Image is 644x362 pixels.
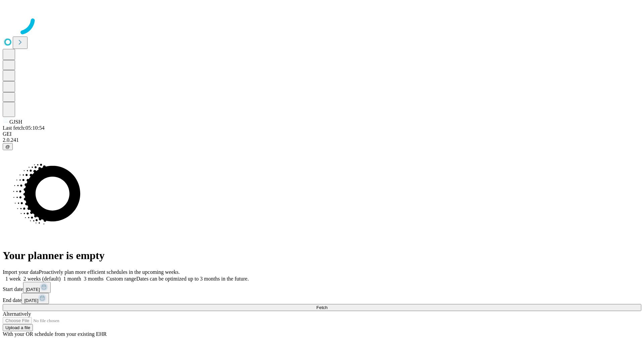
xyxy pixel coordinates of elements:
[316,305,327,310] span: Fetch
[3,143,13,150] button: @
[3,304,641,311] button: Fetch
[3,125,45,131] span: Last fetch: 05:10:54
[24,298,38,303] span: [DATE]
[39,269,180,275] span: Proactively plan more efficient schedules in the upcoming weeks.
[5,144,10,149] span: @
[23,276,61,282] span: 2 weeks (default)
[3,137,641,143] div: 2.0.241
[3,282,641,293] div: Start date
[3,331,107,337] span: With your OR schedule from your existing EHR
[63,276,81,282] span: 1 month
[3,131,641,137] div: GEI
[3,311,31,317] span: Alternatively
[3,269,39,275] span: Import your data
[23,282,51,293] button: [DATE]
[5,276,21,282] span: 1 week
[26,287,40,292] span: [DATE]
[3,293,641,304] div: End date
[84,276,104,282] span: 3 months
[3,324,33,331] button: Upload a file
[21,293,49,304] button: [DATE]
[9,119,22,125] span: GJSH
[3,249,641,262] h1: Your planner is empty
[136,276,249,282] span: Dates can be optimized up to 3 months in the future.
[106,276,136,282] span: Custom range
